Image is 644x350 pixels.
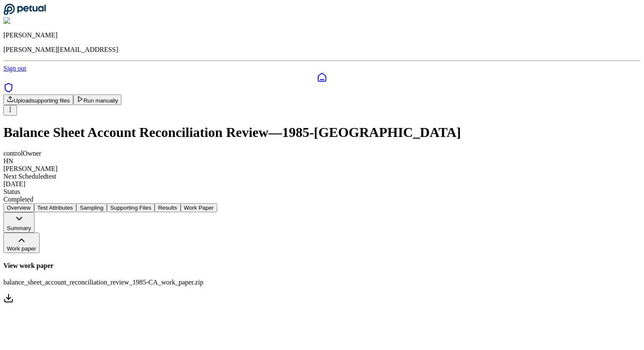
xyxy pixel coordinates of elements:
[3,72,641,83] a: Dashboard
[3,105,17,116] button: More Options
[73,94,122,105] button: Run manually
[3,125,641,140] h1: Balance Sheet Account Reconciliation Review — 1985-[GEOGRAPHIC_DATA]
[3,203,641,212] nav: Tabs
[7,245,36,252] span: Work paper
[3,165,57,172] span: [PERSON_NAME]
[181,203,217,212] button: Work Paper
[3,173,641,180] div: Next Scheduled test
[3,65,26,72] a: Sign out
[3,262,641,270] h4: View work paper
[3,9,46,17] a: Go to Dashboard
[3,212,34,233] button: Summary
[3,94,73,105] button: Uploadsupporting files
[3,279,641,286] p: balance_sheet_account_reconciliation_review_1985-CA_work_paper.zip
[76,203,107,212] button: Sampling
[3,157,13,165] span: HN
[3,87,14,94] a: SOC 1 Reports
[3,196,641,203] div: Completed
[7,225,31,231] span: Summary
[34,203,77,212] button: Test Attributes
[3,233,40,253] button: Work paper
[3,31,641,39] p: [PERSON_NAME]
[3,46,641,54] p: [PERSON_NAME][EMAIL_ADDRESS]
[3,180,641,188] div: [DATE]
[3,203,34,212] button: Overview
[155,203,180,212] button: Results
[3,188,641,196] div: Status
[3,150,641,157] div: control Owner
[107,203,155,212] button: Supporting Files
[3,17,62,25] img: Roberto Fernandez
